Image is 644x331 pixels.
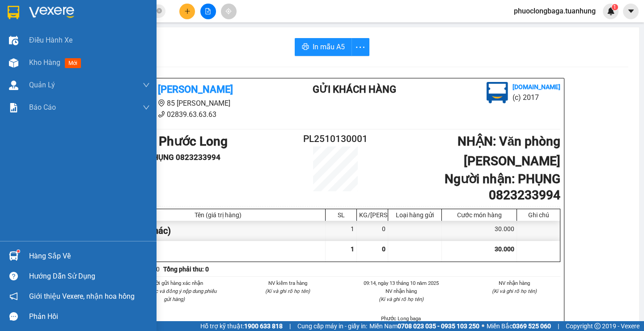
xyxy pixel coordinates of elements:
[492,288,537,294] i: (Kí và ghi rõ họ tên)
[110,98,277,109] li: 85 [PERSON_NAME]
[594,323,601,329] span: copyright
[110,134,228,149] b: GỬI : VP Phước Long
[298,132,373,146] h2: PL2510130001
[351,245,354,253] span: 1
[113,211,323,219] div: Tên (giá trị hàng)
[143,82,150,89] span: down
[355,279,447,287] li: 09:14, ngày 13 tháng 10 năm 2025
[382,245,386,253] span: 0
[487,321,551,331] span: Miền Bắc
[513,92,560,103] li: (c) 2017
[9,81,18,90] img: warehouse-icon
[143,104,150,111] span: down
[29,310,150,323] div: Phản hồi
[507,5,603,17] span: phuoclongbaga.tuanhung
[65,58,81,68] span: mới
[158,84,233,95] b: [PERSON_NAME]
[445,172,560,202] b: Người nhận : PHỤNG 0823233994
[29,270,150,283] div: Hướng dẫn sử dụng
[17,250,20,253] sup: 1
[9,292,18,301] span: notification
[9,251,18,261] img: warehouse-icon
[9,103,18,112] img: solution-icon
[163,266,209,273] b: Tổng phải thu: 0
[9,272,18,280] span: question-circle
[612,4,618,10] sup: 1
[607,7,615,15] img: icon-new-feature
[29,102,56,113] span: Báo cáo
[623,4,639,19] button: caret-down
[469,279,561,287] li: NV nhận hàng
[221,4,237,19] button: aim
[29,249,150,263] div: Hàng sắp về
[519,211,558,219] div: Ghi chú
[558,321,559,331] span: |
[513,322,551,330] strong: 0369 525 060
[355,314,447,322] li: Phước Long baga
[157,8,162,13] span: close-circle
[132,288,216,302] i: (Tôi đã đọc và đồng ý nộp dung phiếu gửi hàng)
[313,41,345,52] span: In mẫu A5
[295,38,352,56] button: printerIn mẫu A5
[158,111,165,118] span: phone
[352,38,369,56] button: more
[9,312,18,321] span: message
[128,279,220,287] li: Người gửi hàng xác nhận
[157,7,162,16] span: close-circle
[313,84,396,95] b: Gửi khách hàng
[184,8,191,14] span: plus
[482,324,484,328] span: ⚪️
[328,211,354,219] div: SL
[8,6,19,19] img: logo-vxr
[369,321,479,331] span: Miền Nam
[111,221,326,241] div: 1 sơ mi (Khác)
[179,4,195,19] button: plus
[110,153,220,162] b: Người gửi : PHỤNG 0823233994
[627,7,635,15] span: caret-down
[398,322,479,330] strong: 0708 023 035 - 0935 103 250
[357,221,388,241] div: 0
[9,36,18,45] img: warehouse-icon
[613,4,616,10] span: 1
[297,321,367,331] span: Cung cấp máy in - giấy in:
[379,296,424,302] i: (Kí và ghi rõ họ tên)
[495,245,514,253] span: 30.000
[29,58,60,67] span: Kho hàng
[244,322,283,330] strong: 1900 633 818
[110,109,277,120] li: 02839.63.63.63
[359,211,386,219] div: KG/[PERSON_NAME]
[390,211,439,219] div: Loại hàng gửi
[326,221,357,241] div: 1
[9,58,18,68] img: warehouse-icon
[444,211,514,219] div: Cước món hàng
[29,34,72,46] span: Điều hành xe
[158,99,165,107] span: environment
[242,279,334,287] li: NV kiểm tra hàng
[513,83,560,90] b: [DOMAIN_NAME]
[205,8,211,14] span: file-add
[29,291,135,302] span: Giới thiệu Vexere, nhận hoa hồng
[487,82,508,103] img: logo.jpg
[265,288,310,294] i: (Kí và ghi rõ họ tên)
[29,79,55,90] span: Quản Lý
[200,321,283,331] span: Hỗ trợ kỹ thuật:
[289,321,291,331] span: |
[352,42,369,53] span: more
[355,287,447,295] li: NV nhận hàng
[225,8,232,14] span: aim
[458,134,560,168] b: NHẬN : Văn phòng [PERSON_NAME]
[302,43,309,52] span: printer
[442,221,517,241] div: 30.000
[200,4,216,19] button: file-add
